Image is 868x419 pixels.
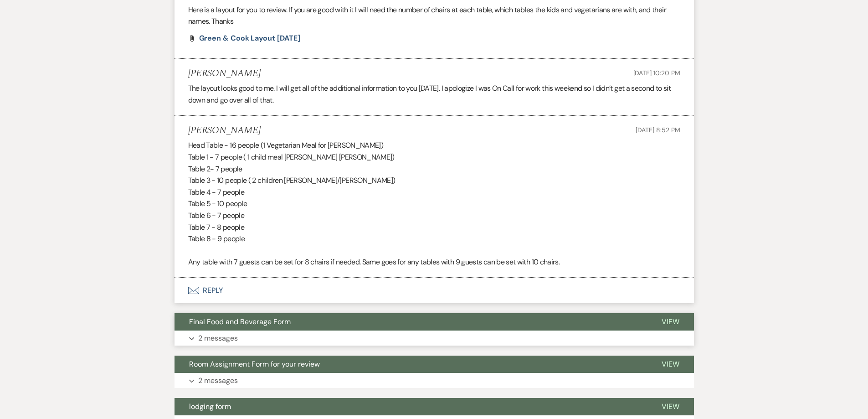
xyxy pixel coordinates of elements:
[189,402,231,411] span: lodging form
[188,151,680,163] p: Table 1 - 7 people ( 1 child meal [PERSON_NAME] [PERSON_NAME])
[188,125,261,136] h5: [PERSON_NAME]
[633,69,680,77] span: [DATE] 10:20 PM
[175,313,647,331] button: Final Food and Beverage Form
[188,222,680,233] p: Table 7 - 8 people
[662,402,679,411] span: View
[188,163,680,175] p: Table 2- 7 people
[175,356,647,373] button: Room Assignment Form for your review
[188,210,680,222] p: Table 6 - 7 people
[198,332,238,344] p: 2 messages
[175,398,647,415] button: lodging form
[188,256,680,268] p: Any table with 7 guests can be set for 8 chairs if needed. Same goes for any tables with 9 guests...
[647,313,694,331] button: View
[647,398,694,415] button: View
[199,33,300,43] span: Green & Cook Layout [DATE]
[662,359,679,369] span: View
[175,331,694,346] button: 2 messages
[175,278,694,303] button: Reply
[188,233,680,245] p: Table 8 - 9 people
[189,359,320,369] span: Room Assignment Form for your review
[188,4,680,27] p: Here is a layout for you to review. If you are good with it I will need the number of chairs at e...
[188,83,680,106] p: The layout looks good to me. I will get all of the additional information to you [DATE]. I apolog...
[188,140,680,151] p: Head Table - 16 people (1 Vegetarian Meal for [PERSON_NAME])
[188,198,680,210] p: Table 5 - 10 people
[188,186,680,198] p: Table 4 - 7 people
[636,126,680,134] span: [DATE] 8:52 PM
[199,35,300,42] a: Green & Cook Layout [DATE]
[662,317,679,326] span: View
[189,317,291,326] span: Final Food and Beverage Form
[198,375,238,387] p: 2 messages
[188,68,261,79] h5: [PERSON_NAME]
[647,356,694,373] button: View
[175,373,694,388] button: 2 messages
[188,175,680,186] p: Table 3 - 10 people ( 2 children [PERSON_NAME]/[PERSON_NAME])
